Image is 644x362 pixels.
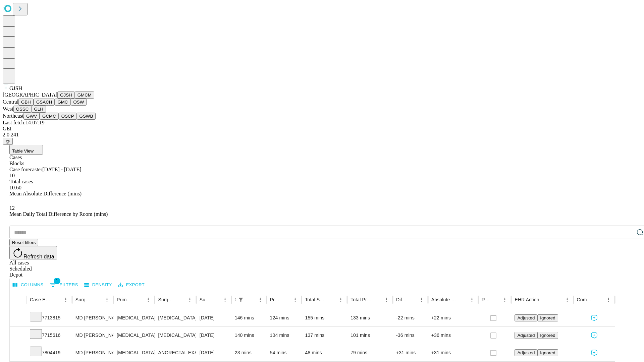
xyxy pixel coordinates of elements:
[336,295,345,304] button: Menu
[408,295,417,304] button: Sort
[158,327,193,344] div: [MEDICAL_DATA]
[500,295,509,304] button: Menu
[55,99,70,106] button: GMC
[9,246,57,259] button: Refresh data
[61,295,70,304] button: Menu
[9,191,82,196] span: Mean Absolute Difference (mins)
[491,295,500,304] button: Sort
[396,297,407,302] div: Difference
[9,239,38,246] button: Reset filters
[3,92,57,98] span: [GEOGRAPHIC_DATA]
[517,333,535,338] span: Adjusted
[9,173,15,178] span: 10
[75,309,110,326] div: MD [PERSON_NAME] E Md
[12,240,36,245] span: Reset filters
[482,297,490,302] div: Resolved in EHR
[540,350,555,355] span: Ignored
[236,295,246,304] button: Show filters
[305,327,344,344] div: 137 mins
[9,167,42,172] span: Case forecaster
[327,295,336,304] button: Sort
[42,167,81,172] span: [DATE] - [DATE]
[540,315,555,320] span: Ignored
[102,295,112,304] button: Menu
[40,113,59,120] button: GCMC
[467,295,477,304] button: Menu
[158,309,193,326] div: [MEDICAL_DATA]
[515,349,537,356] button: Adjusted
[577,297,594,302] div: Comments
[256,295,265,304] button: Menu
[351,309,389,326] div: 133 mins
[517,315,535,320] span: Adjusted
[11,280,45,290] button: Select columns
[396,309,425,326] div: -22 mins
[75,297,92,302] div: Surgeon Name
[235,344,263,361] div: 23 mins
[9,179,33,184] span: Total cases
[71,99,87,106] button: OSW
[270,297,281,302] div: Predicted In Room Duration
[515,297,539,302] div: EHR Action
[134,295,144,304] button: Sort
[220,295,230,304] button: Menu
[351,327,389,344] div: 101 mins
[13,330,23,342] button: Expand
[431,297,457,302] div: Absolute Difference
[5,139,10,144] span: @
[31,106,46,113] button: GLH
[246,295,256,304] button: Sort
[117,297,133,302] div: Primary Service
[3,132,641,138] div: 2.0.241
[75,327,110,344] div: MD [PERSON_NAME] E Md
[13,106,32,113] button: OSSC
[185,295,195,304] button: Menu
[517,350,535,355] span: Adjusted
[23,254,54,259] span: Refresh data
[604,295,613,304] button: Menu
[18,99,34,106] button: GBH
[236,295,246,304] div: 1 active filter
[431,327,475,344] div: +36 mins
[52,295,61,304] button: Sort
[270,344,299,361] div: 54 mins
[75,92,94,99] button: GMCM
[3,126,641,132] div: GEI
[372,295,382,304] button: Sort
[305,297,326,302] div: Total Scheduled Duration
[13,347,23,359] button: Expand
[562,295,572,304] button: Menu
[30,297,51,302] div: Case Epic Id
[117,309,151,326] div: [MEDICAL_DATA]
[48,280,80,290] button: Show filters
[23,113,40,120] button: GWV
[200,344,228,361] div: [DATE]
[3,99,18,105] span: Central
[13,312,23,324] button: Expand
[431,309,475,326] div: +22 mins
[382,295,391,304] button: Menu
[158,344,193,361] div: ANORECTAL EXAM UNDER ANESTHESIA
[3,120,45,125] span: Last fetch: 14:07:19
[235,327,263,344] div: 140 mins
[305,344,344,361] div: 48 mins
[59,113,77,120] button: OSCP
[458,295,467,304] button: Sort
[117,344,151,361] div: [MEDICAL_DATA]
[290,295,300,304] button: Menu
[83,280,114,290] button: Density
[30,327,69,344] div: 7715616
[30,344,69,361] div: 7804419
[9,145,43,155] button: Table View
[9,211,108,217] span: Mean Daily Total Difference by Room (mins)
[537,349,558,356] button: Ignored
[396,344,425,361] div: +31 mins
[12,148,34,154] span: Table View
[116,280,146,290] button: Export
[158,297,175,302] div: Surgery Name
[540,295,549,304] button: Sort
[176,295,185,304] button: Sort
[515,314,537,321] button: Adjusted
[281,295,290,304] button: Sort
[211,295,220,304] button: Sort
